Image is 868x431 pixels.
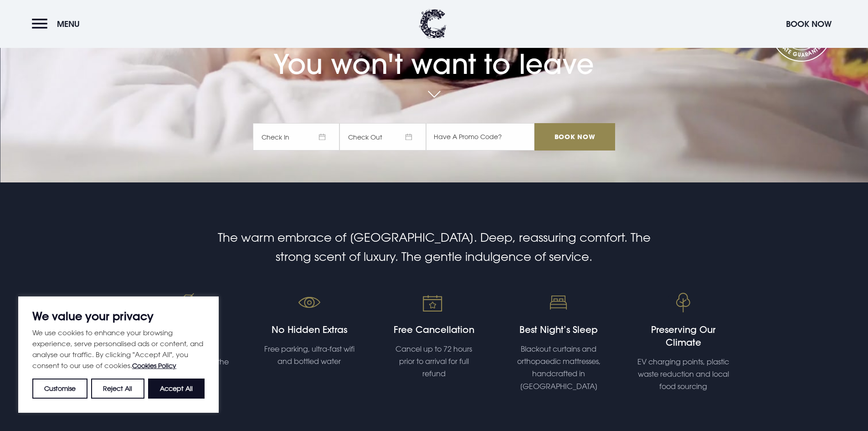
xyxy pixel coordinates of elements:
[418,287,450,319] img: Tailored bespoke events venue
[32,14,84,34] button: Menu
[148,379,205,399] button: Accept All
[253,123,339,151] span: Check In
[637,356,729,393] p: EV charging points, plastic waste reduction and local food sourcing
[32,379,87,399] button: Customise
[169,287,200,319] img: Best rate guaranteed
[543,287,575,319] img: Orthopaedic mattresses sleep
[426,123,534,151] input: Have A Promo Code?
[388,323,480,336] h4: Free Cancellation
[253,7,615,80] h1: You won't want to leave
[781,14,836,34] button: Book Now
[534,123,615,151] input: Book Now
[91,379,144,399] button: Reject All
[32,327,205,371] p: We use cookies to enhance your browsing experience, serve personalised ads or content, and analys...
[263,343,355,368] p: Free parking, ultra-fast wifi and bottled water
[512,323,605,336] h4: Best Night’s Sleep
[18,296,219,413] div: We value your privacy
[218,230,651,264] span: The warm embrace of [GEOGRAPHIC_DATA]. Deep, reassuring comfort. The strong scent of luxury. The ...
[419,9,447,39] img: Clandeboye Lodge
[57,19,80,29] span: Menu
[263,323,355,336] h4: No Hidden Extras
[668,287,699,319] img: Event venue Bangor, Northern Ireland
[339,123,426,151] span: Check Out
[388,343,480,380] p: Cancel up to 72 hours prior to arrival for full refund
[132,362,176,369] a: Cookies Policy
[512,343,605,393] p: Blackout curtains and orthopaedic mattresses, handcrafted in [GEOGRAPHIC_DATA]
[293,287,325,319] img: No hidden fees
[32,311,205,322] p: We value your privacy
[637,323,729,349] h4: Preserving Our Climate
